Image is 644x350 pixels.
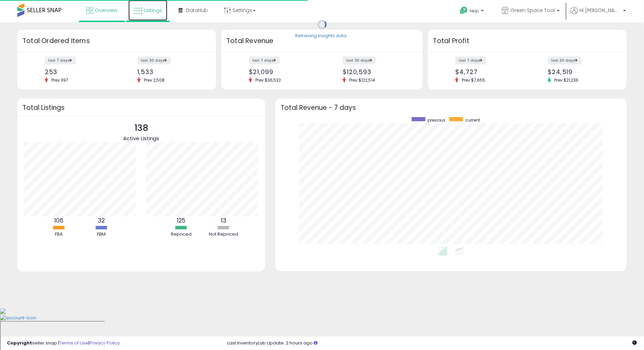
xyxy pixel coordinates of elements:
div: $120,593 [343,68,411,75]
label: last 7 days [45,56,76,64]
label: last 30 days [343,56,376,64]
span: current [466,117,480,123]
h3: Total Listings [22,105,260,110]
span: Prev: 2,508 [140,77,168,83]
div: FBA [38,231,80,238]
span: Prev: $36,532 [252,77,284,83]
label: last 7 days [455,56,486,64]
label: last 7 days [249,56,280,64]
i: Get Help [459,6,468,15]
div: 253 [45,68,111,75]
span: Active Listings [123,135,159,142]
label: last 30 days [548,56,582,64]
span: Hi [PERSON_NAME] [580,7,621,14]
div: 1,533 [137,68,204,75]
span: Help [470,8,479,14]
p: 138 [123,122,159,135]
span: Green Space Tool [511,7,555,14]
div: Repriced [160,231,202,238]
span: Overview [95,7,117,14]
div: FBM [81,231,122,238]
span: Listings [144,7,162,14]
span: previous [428,117,446,123]
span: DataHub [186,7,208,14]
div: $21,099 [249,68,317,75]
a: Help [454,1,491,22]
div: Not Repriced [203,231,244,238]
h3: Total Profit [433,36,622,46]
a: Hi [PERSON_NAME] [571,7,626,22]
span: Prev: $21,236 [551,77,582,83]
label: last 30 days [137,56,171,64]
span: Prev: $7,655 [458,77,489,83]
div: $4,727 [455,68,522,75]
b: 125 [177,216,185,225]
div: Retrieving insights data.. [295,33,349,39]
h3: Total Ordered Items [22,36,211,46]
b: 13 [221,216,226,225]
b: 32 [98,216,105,225]
h3: Total Revenue [226,36,418,46]
b: 106 [54,216,64,225]
div: $24,519 [548,68,615,75]
h3: Total Revenue - 7 days [281,105,622,110]
span: Prev: $122,514 [346,77,379,83]
span: Prev: 397 [48,77,72,83]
